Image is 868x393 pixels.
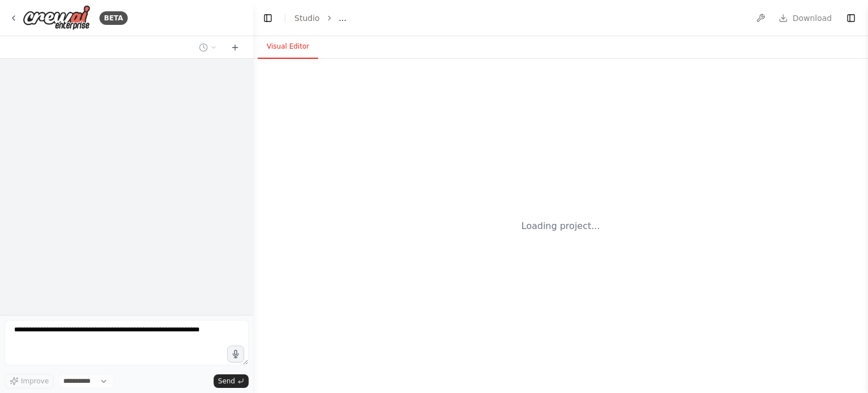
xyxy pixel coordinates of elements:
[227,346,244,362] button: Click to speak your automation idea
[214,374,249,388] button: Send
[99,11,128,25] div: BETA
[21,377,49,386] span: Improve
[226,41,244,54] button: Start a new chat
[218,377,235,386] span: Send
[23,5,90,31] img: Logo
[194,41,222,54] button: Switch to previous chat
[339,12,346,24] span: ...
[260,10,276,26] button: Hide left sidebar
[843,10,859,26] button: Show right sidebar
[294,12,346,24] nav: breadcrumb
[258,35,318,59] button: Visual Editor
[5,374,54,388] button: Improve
[294,14,320,23] a: Studio
[522,219,600,233] div: Loading project...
